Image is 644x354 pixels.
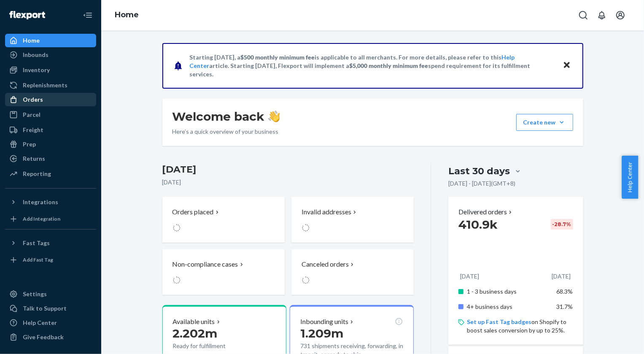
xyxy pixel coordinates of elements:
[467,303,550,311] p: 4+ business days
[5,34,96,47] a: Home
[23,66,50,74] div: Inventory
[467,287,550,296] p: 1 - 3 business days
[5,316,96,330] a: Help Center
[108,3,146,27] ol: breadcrumbs
[458,207,514,217] button: Delivered orders
[23,290,47,298] div: Settings
[162,197,285,243] button: Orders placed
[23,126,43,134] div: Freight
[5,78,96,92] a: Replenishments
[23,333,64,341] div: Give Feedback
[5,253,96,267] a: Add Fast Tag
[551,219,573,230] div: -28.7 %
[557,288,573,295] span: 68.3%
[23,170,51,178] div: Reporting
[5,63,96,77] a: Inventory
[350,62,428,69] span: $5,000 monthly minimum fee
[5,330,96,344] button: Give Feedback
[172,259,238,269] p: Non-compliance cases
[448,165,510,178] div: Last 30 days
[162,249,285,295] button: Non-compliance cases
[5,287,96,301] a: Settings
[23,95,43,104] div: Orders
[561,59,572,72] button: Close
[79,7,96,24] button: Close Navigation
[516,114,573,131] button: Create new
[460,272,479,281] p: [DATE]
[23,319,57,327] div: Help Center
[23,215,60,222] div: Add Integration
[23,111,40,119] div: Parcel
[291,249,414,295] button: Canceled orders
[467,318,531,325] a: Set up Fast Tag badges
[23,256,53,263] div: Add Fast Tag
[5,138,96,151] a: Prep
[302,259,349,269] p: Canceled orders
[302,207,351,217] p: Invalid addresses
[9,11,45,19] img: Flexport logo
[172,127,280,136] p: Here’s a quick overview of your business
[23,198,58,206] div: Integrations
[190,53,555,78] p: Starting [DATE], a is applicable to all merchants. For more details, please refer to this article...
[23,154,45,163] div: Returns
[5,93,96,106] a: Orders
[5,212,96,226] a: Add Integration
[172,207,214,217] p: Orders placed
[5,195,96,209] button: Integrations
[23,81,67,89] div: Replenishments
[557,303,573,310] span: 31.7%
[268,111,280,122] img: hand-wave emoji
[23,304,67,313] div: Talk to Support
[300,326,343,340] span: 1.209m
[23,36,40,45] div: Home
[23,51,49,59] div: Inbounds
[593,7,610,24] button: Open notifications
[5,152,96,165] a: Returns
[612,7,629,24] button: Open account menu
[23,140,36,149] div: Prep
[448,179,515,188] p: [DATE] - [DATE] ( GMT+8 )
[458,217,498,232] span: 410.9k
[575,7,592,24] button: Open Search Box
[5,48,96,62] a: Inbounds
[300,317,348,327] p: Inbounding units
[23,239,50,247] div: Fast Tags
[5,167,96,181] a: Reporting
[173,342,251,350] p: Ready for fulfillment
[5,123,96,137] a: Freight
[552,272,571,281] p: [DATE]
[622,156,638,199] button: Help Center
[173,326,218,340] span: 2.202m
[162,178,414,186] p: [DATE]
[162,163,414,176] h3: [DATE]
[5,236,96,250] button: Fast Tags
[5,302,96,315] a: Talk to Support
[115,10,139,19] a: Home
[241,54,315,61] span: $500 monthly minimum fee
[467,318,573,335] p: on Shopify to boost sales conversion by up to 25%.
[291,197,414,243] button: Invalid addresses
[172,109,280,124] h1: Welcome back
[5,108,96,122] a: Parcel
[173,317,215,327] p: Available units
